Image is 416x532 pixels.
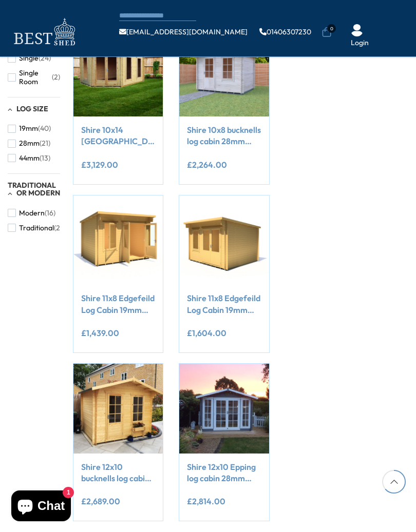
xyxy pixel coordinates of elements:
span: Log Size [16,104,48,113]
ins: £1,604.00 [187,329,226,337]
button: Modern [8,206,55,221]
a: 0 [322,27,332,37]
span: 0 [327,24,336,33]
ins: £2,814.00 [187,497,225,505]
span: Single [19,54,39,63]
a: Login [351,38,369,48]
span: Single Room [19,69,52,86]
img: Shire 12x10 bucknells log cabin 28mm Cladding - Best Shed [73,364,163,453]
span: (28) [54,224,66,232]
button: Single [8,51,51,66]
ins: £2,689.00 [81,497,120,505]
ins: £3,129.00 [81,161,118,169]
button: 44mm [8,151,50,166]
button: 28mm [8,136,50,151]
a: Shire 11x8 Edgefeild Log Cabin 19mm interlock Cladding [81,292,155,316]
span: (13) [40,154,50,163]
a: Shire 10x14 [GEOGRAPHIC_DATA] log cabin 28mm logs [81,124,155,147]
img: Shire 10x14 Rivington Corner log cabin 28mm logs - Best Shed [73,27,163,116]
img: Shire 11x8 Edgefeild Log Cabin 19mm interlock Cladding - Best Shed [179,195,269,285]
img: User Icon [351,24,363,36]
a: Shire 11x8 Edgefeild Log Cabin 19mm interlock Cladding [187,292,261,316]
a: Shire 10x8 bucknells log cabin 28mm Cladding [187,124,261,147]
img: Shire 11x8 Edgefeild Log Cabin 19mm interlock Cladding - Best Shed [73,195,163,285]
span: (21) [40,139,50,148]
a: 01406307230 [259,28,311,35]
ins: £1,439.00 [81,329,119,337]
span: (40) [38,124,51,133]
a: Shire 12x10 bucknells log cabin 28mm Cladding [81,461,155,484]
span: (16) [45,209,55,218]
span: (2) [52,73,60,82]
inbox-online-store-chat: Shopify online store chat [8,490,74,524]
button: Single Room [8,66,60,89]
span: 19mm [19,124,38,133]
a: Shire 12x10 Epping log cabin 28mm Cladding [187,461,261,484]
span: Modern [19,209,45,218]
ins: £2,264.00 [187,161,227,169]
button: 19mm [8,121,51,136]
span: 44mm [19,154,40,163]
a: [EMAIL_ADDRESS][DOMAIN_NAME] [119,28,248,35]
span: Traditional [19,224,54,232]
button: Traditional [8,221,66,235]
img: logo [8,15,80,49]
span: Traditional or Modern [8,181,60,198]
span: 28mm [19,139,40,148]
span: (24) [39,54,51,63]
img: Shire 12x10 Epping log cabin 28mm Cladding - Best Shed [179,364,269,453]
